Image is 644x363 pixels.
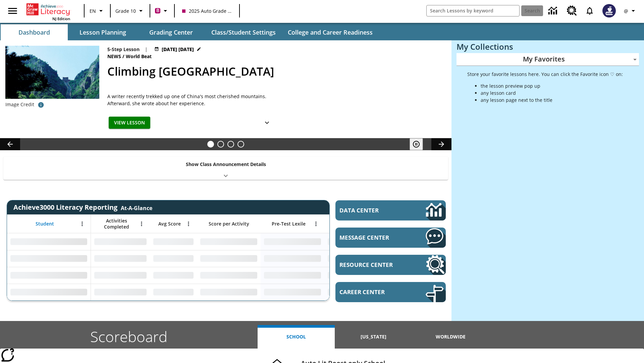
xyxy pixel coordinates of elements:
span: Pre-Test Lexile [272,221,306,227]
span: Avg Score [158,221,181,227]
button: Worldwide [412,325,489,349]
button: College and Career Readiness [282,24,378,40]
div: No Data, [150,284,197,300]
div: No Data, [150,267,197,284]
span: Activities Completed [94,218,139,230]
span: EN [90,7,96,14]
button: Open Menu [311,219,321,229]
button: Class/Student Settings [206,24,281,40]
div: Pause [410,138,430,150]
button: Slide 4 Career Lesson [237,141,244,148]
button: Profile/Settings [620,5,641,17]
span: [DATE] [DATE] [162,46,194,53]
div: No Data, [324,250,388,267]
div: No Data, [324,233,388,250]
h3: My Collections [457,42,639,51]
button: Select a new avatar [598,2,620,19]
p: Store your favorite lessons here. You can click the Favorite icon ♡ on: [467,71,623,78]
div: No Data, [91,233,150,250]
a: Career Center [335,282,446,302]
div: No Data, [91,284,150,300]
span: Data Center [339,206,403,214]
span: 2025 Auto Grade 10 [182,7,232,14]
a: Data Center [544,2,563,20]
a: Resource Center, Will open in new tab [563,2,581,20]
span: @ [624,7,628,14]
span: World Beat [126,53,153,60]
img: Avatar [602,4,616,17]
span: / [122,53,124,59]
p: Show Class Announcement Details [186,161,266,168]
span: Achieve3000 Literacy Reporting [13,203,152,212]
div: No Data, [150,233,197,250]
button: Jul 22 - Jun 30 Choose Dates [153,46,203,53]
button: Lesson carousel, Next [431,138,451,150]
span: News [107,53,122,60]
div: My Favorites [457,53,639,66]
img: 6000 stone steps to climb Mount Tai in Chinese countryside [5,46,99,99]
p: Image Credit [5,101,34,108]
button: Slide 3 Pre-release lesson [227,141,234,148]
div: Show Class Announcement Details [3,157,448,180]
div: No Data, [150,250,197,267]
div: At-A-Glance [121,203,152,212]
span: Score per Activity [209,221,249,227]
button: [US_STATE] [335,325,412,349]
button: Slide 2 Defining Our Government's Purpose [217,141,224,148]
button: School [258,325,335,349]
input: search field [427,5,519,16]
div: No Data, [91,267,150,284]
button: Language: EN, Select a language [87,5,108,17]
button: View Lesson [109,117,150,129]
li: any lesson page next to the title [481,96,623,104]
span: Student [36,221,54,227]
button: Credit for photo and all related images: Public Domain/Charlie Fong [34,99,48,111]
h2: Climbing Mount Tai [107,63,443,80]
button: Pause [410,138,423,150]
span: Message Center [339,234,406,241]
span: Resource Center [339,261,406,269]
span: Grade 10 [115,7,136,14]
a: Resource Center, Will open in new tab [335,255,446,275]
button: Grade: Grade 10, Select a grade [113,5,148,17]
button: Show Details [260,117,274,129]
a: Notifications [581,2,598,19]
a: Message Center [335,228,446,248]
li: the lesson preview pop up [481,82,623,89]
span: B [156,6,159,15]
span: NJ Edition [52,16,70,21]
a: Data Center [335,200,446,220]
button: Slide 1 Climbing Mount Tai [207,141,214,148]
p: 5-Step Lesson [107,46,140,53]
span: | [145,46,148,53]
button: Open side menu [3,1,22,21]
li: any lesson card [481,89,623,96]
div: A writer recently trekked up one of China's most cherished mountains. Afterward, she wrote about ... [107,93,275,107]
span: Career Center [339,288,406,296]
button: Boost Class color is violet red. Change class color [152,5,172,17]
div: No Data, [324,284,388,300]
button: Open Menu [137,219,147,229]
a: Home [26,3,70,16]
button: Dashboard [1,24,68,40]
button: Open Menu [77,219,87,229]
button: Open Menu [183,219,194,229]
div: Home [26,2,70,21]
button: Grading Center [138,24,205,40]
div: No Data, [91,250,150,267]
div: No Data, [324,267,388,284]
button: Lesson Planning [69,24,136,40]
